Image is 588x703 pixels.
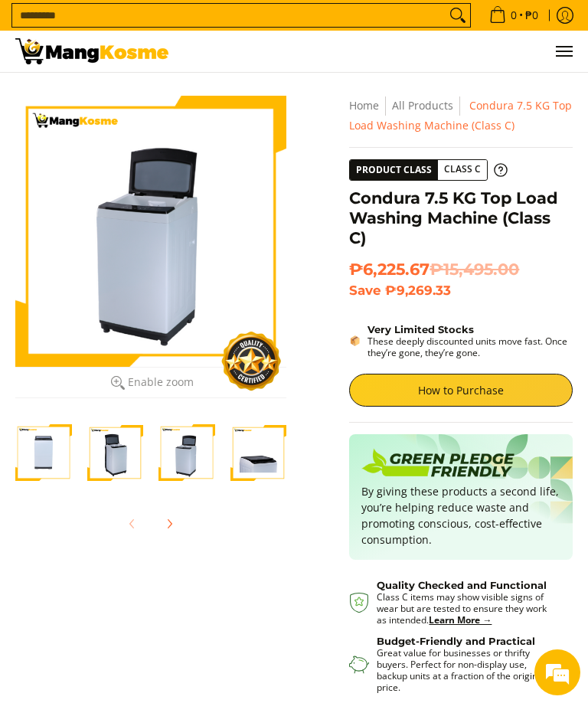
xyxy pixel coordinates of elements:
[446,4,470,27] button: Search
[385,283,451,298] span: ₱9,269.33
[554,31,573,72] button: Menu
[377,635,535,647] strong: Budget-Friendly and Practical
[349,260,519,280] span: ₱6,225.67
[184,31,573,72] nav: Main Menu
[349,283,381,298] span: Save
[15,38,168,64] img: BUY THIS TODAY! Condura 7.5 KG Washing Machine (Class C) l Mang Kosme
[87,424,144,481] img: Condura 7.5 KG Top Load Washing Machine (Class C)-2
[349,188,573,249] h1: Condura 7.5 KG Top Load Washing Machine (Class C)
[377,579,547,591] strong: Quality Checked and Functional
[89,193,211,348] span: We're online!
[349,96,573,136] nav: Breadcrumbs
[349,98,572,132] span: Condura 7.5 KG Top Load Washing Machine (Class C)
[508,10,519,21] span: 0
[128,376,194,388] span: Enable zoom
[523,10,541,21] span: ₱0
[350,160,438,180] span: Product Class
[377,591,557,626] p: Class C items may show visible signs of wear but are tested to ensure they work as intended.
[158,424,215,481] img: Condura 7.5 KG Top Load Washing Machine (Class C)-3
[367,335,573,358] p: These deeply discounted units move fast. Once they’re gone, they’re gone.
[230,424,287,481] img: Condura 7.5 KG Top Load Washing Machine (Class C)-4
[361,446,514,483] img: Badge sustainability green pledge friendly
[438,160,487,179] span: Class C
[361,483,560,548] p: By giving these products a second life, you’re helping reduce waste and promoting conscious, cost...
[349,374,573,407] a: How to Purchase
[392,98,453,113] a: All Products
[80,86,257,106] div: Chat with us now
[349,159,508,181] a: Product Class Class C
[251,8,288,44] div: Minimize live chat window
[152,507,186,541] button: Next
[8,418,292,472] textarea: Type your message and hit 'Enter'
[15,424,72,481] img: condura-7.5kg-topload-non-inverter-washing-machine-class-c-full-view-mang-kosme
[367,323,474,335] strong: Very Limited Stocks
[377,647,557,693] p: Great value for businesses or thrifty buyers. Perfect for non-display use, backup units at a frac...
[184,31,573,72] ul: Customer Navigation
[349,98,379,113] a: Home
[430,260,519,280] del: ₱15,495.00
[429,613,492,626] a: Learn More →
[485,7,543,24] span: •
